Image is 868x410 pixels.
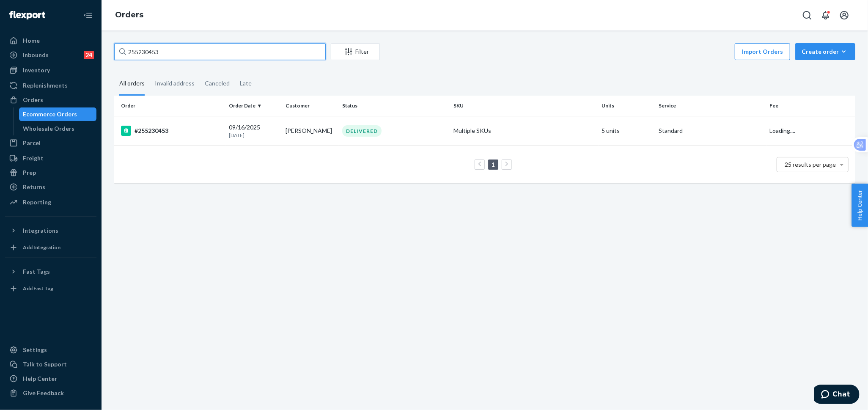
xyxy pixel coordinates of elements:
[5,386,96,400] button: Give Feedback
[331,47,379,56] div: Filter
[599,116,655,146] td: 5 units
[108,3,150,28] ol: breadcrumbs
[205,72,230,94] div: Canceled
[229,123,279,139] div: 09/16/2025
[23,374,57,383] div: Help Center
[286,102,335,109] div: Customer
[655,96,766,116] th: Service
[23,226,58,235] div: Integrations
[766,116,855,146] td: Loading....
[339,96,450,116] th: Status
[23,96,43,104] div: Orders
[785,161,836,168] span: 25 results per page
[23,81,68,90] div: Replenishments
[225,96,282,116] th: Order Date
[114,43,326,60] input: Search orders
[342,125,382,137] div: DELIVERED
[23,139,41,147] div: Parcel
[121,126,222,136] div: #255230453
[23,389,64,397] div: Give Feedback
[23,36,40,45] div: Home
[23,66,50,74] div: Inventory
[115,10,143,19] a: Orders
[19,122,97,135] a: Wholesale Orders
[240,72,252,94] div: Late
[5,93,96,107] a: Orders
[5,195,96,209] a: Reporting
[5,224,96,237] button: Integrations
[5,241,96,254] a: Add Integration
[836,7,853,24] button: Open account menu
[84,51,94,59] div: 24
[5,79,96,92] a: Replenishments
[450,96,598,116] th: SKU
[802,47,849,56] div: Create order
[23,360,67,369] div: Talk to Support
[852,184,868,227] button: Help Center
[795,43,855,60] button: Create order
[5,63,96,77] a: Inventory
[155,72,195,94] div: Invalid address
[119,72,145,96] div: All orders
[5,34,96,47] a: Home
[817,7,834,24] button: Open notifications
[5,372,96,385] a: Help Center
[490,161,497,168] a: Page 1 is your current page
[114,96,225,116] th: Order
[735,43,790,60] button: Import Orders
[5,151,96,165] a: Freight
[9,11,45,19] img: Flexport logo
[5,343,96,357] a: Settings
[23,51,49,59] div: Inbounds
[23,198,51,206] div: Reporting
[659,127,763,135] p: Standard
[5,282,96,295] a: Add Fast Tag
[23,154,44,162] div: Freight
[229,132,279,139] p: [DATE]
[5,180,96,194] a: Returns
[5,358,96,371] button: Talk to Support
[23,168,36,177] div: Prep
[5,265,96,278] button: Fast Tags
[5,48,96,62] a: Inbounds24
[282,116,339,146] td: [PERSON_NAME]
[450,116,598,146] td: Multiple SKUs
[23,110,77,118] div: Ecommerce Orders
[80,7,96,24] button: Close Navigation
[5,136,96,150] a: Parcel
[814,385,860,406] iframe: Opens a widget where you can chat to one of our agents
[23,183,45,191] div: Returns
[331,43,380,60] button: Filter
[23,267,50,276] div: Fast Tags
[23,124,75,133] div: Wholesale Orders
[19,107,97,121] a: Ecommerce Orders
[766,96,855,116] th: Fee
[799,7,816,24] button: Open Search Box
[599,96,655,116] th: Units
[5,166,96,179] a: Prep
[23,244,60,251] div: Add Integration
[23,285,53,292] div: Add Fast Tag
[23,346,47,354] div: Settings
